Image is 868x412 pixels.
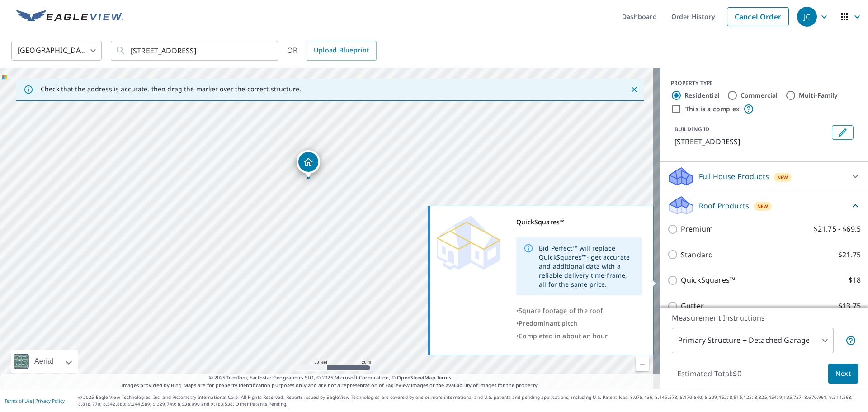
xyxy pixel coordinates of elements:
span: Upload Blueprint [314,45,369,56]
p: Measurement Instructions [672,313,856,323]
p: Premium [681,223,713,235]
button: Edit building 1 [832,125,854,140]
div: Full House ProductsNew [667,166,861,187]
a: Terms of Use [5,398,33,404]
div: Dropped pin, building 1, Residential property, 4714 NE 21st Ave Portland, OR 97211 [297,150,320,178]
label: Multi-Family [799,91,838,100]
span: New [777,174,788,181]
p: BUILDING ID [675,125,709,133]
span: Square footage of the roof [519,306,603,315]
span: Predominant pitch [519,319,577,327]
p: $21.75 [838,249,861,260]
span: © 2025 TomTom, Earthstar Geographics SIO, © 2025 Microsoft Corporation, © [209,374,452,382]
span: Your report will include the primary structure and a detached garage if one exists. [845,335,856,346]
div: QuickSquares™ [516,216,642,228]
button: Close [628,84,640,95]
span: New [757,203,769,210]
p: Roof Products [699,200,749,211]
a: OpenStreetMap [397,374,435,381]
p: QuickSquares™ [681,275,735,286]
a: Cancel Order [727,7,789,26]
div: PROPERTY TYPE [671,79,857,87]
p: $21.75 - $69.5 [814,223,861,235]
button: Next [828,364,858,384]
span: Next [835,368,851,379]
p: Gutter [681,300,704,312]
div: • [516,304,642,317]
p: Estimated Total: $0 [670,364,749,384]
p: Standard [681,249,713,260]
p: $13.75 [838,300,861,312]
a: Privacy Policy [35,398,65,404]
p: © 2025 Eagle View Technologies, Inc. and Pictometry International Corp. All Rights Reserved. Repo... [78,394,863,407]
a: Upload Blueprint [307,41,376,61]
div: Aerial [11,350,78,373]
span: Completed in about an hour [519,331,608,340]
p: Check that the address is accurate, then drag the marker over the correct structure. [41,85,301,93]
div: OR [287,41,377,61]
p: | [5,398,65,403]
input: Search by address or latitude-longitude [131,38,259,63]
div: Primary Structure + Detached Garage [672,328,834,353]
p: [STREET_ADDRESS] [675,136,828,147]
p: Full House Products [699,171,769,182]
div: Aerial [32,350,56,373]
div: Bid Perfect™ will replace QuickSquares™- get accurate and additional data with a reliable deliver... [539,240,635,293]
div: [GEOGRAPHIC_DATA] [11,38,102,63]
label: Residential [684,91,720,100]
div: JC [797,7,817,27]
img: EV Logo [16,10,123,24]
label: This is a complex [685,104,740,114]
img: Premium [437,216,500,270]
div: • [516,330,642,342]
a: Terms [437,374,452,381]
p: $18 [849,275,861,286]
label: Commercial [741,91,778,100]
div: Roof ProductsNew [667,195,861,216]
a: Current Level 19, Zoom Out [636,357,649,371]
div: • [516,317,642,330]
